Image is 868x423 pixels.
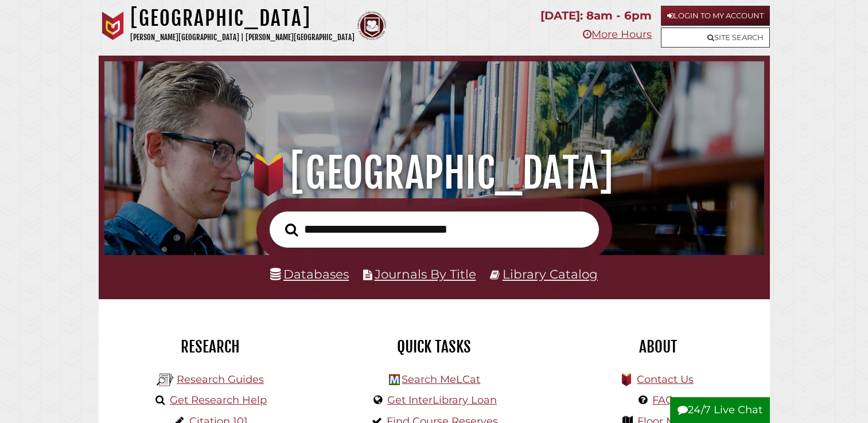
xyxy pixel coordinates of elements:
[331,337,538,357] h2: Quick Tasks
[389,374,400,385] img: Hekman Library Logo
[375,267,476,281] a: Journals By Title
[555,337,761,357] h2: About
[661,6,770,26] a: Login to My Account
[357,11,386,40] img: Calvin Theological Seminary
[99,11,127,40] img: Calvin University
[402,373,480,386] a: Search MeLCat
[279,220,303,240] button: Search
[270,267,349,281] a: Databases
[583,28,652,41] a: More Hours
[117,148,751,198] h1: [GEOGRAPHIC_DATA]
[387,394,497,406] a: Get InterLibrary Loan
[170,394,267,406] a: Get Research Help
[661,28,770,48] a: Site Search
[157,371,174,389] img: Hekman Library Logo
[540,6,652,26] p: [DATE]: 8am - 6pm
[285,222,298,236] i: Search
[637,373,694,386] a: Contact Us
[177,373,264,386] a: Research Guides
[503,267,598,281] a: Library Catalog
[107,337,314,357] h2: Research
[130,6,355,31] h1: [GEOGRAPHIC_DATA]
[652,394,679,406] a: FAQs
[130,31,355,44] p: [PERSON_NAME][GEOGRAPHIC_DATA] | [PERSON_NAME][GEOGRAPHIC_DATA]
